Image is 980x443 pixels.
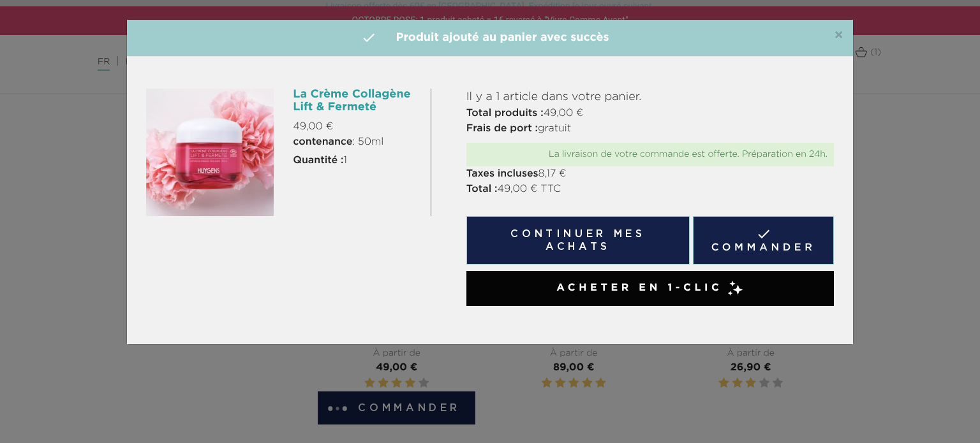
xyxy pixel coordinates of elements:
span: × [834,28,843,43]
strong: contenance [293,137,352,147]
strong: Taxes incluses [466,169,538,179]
button: Close [834,28,843,43]
img: La Crème Collagène Lift & Fermeté [146,89,274,216]
button: Continuer mes achats [466,216,690,265]
h4: Produit ajouté au panier avec succès [137,29,843,47]
p: 49,00 € [293,119,420,134]
p: 49,00 € [466,106,834,121]
p: 8,17 € [466,166,834,182]
h6: La Crème Collagène Lift & Fermeté [293,89,420,114]
p: 1 [293,153,420,168]
p: 49,00 € TTC [466,182,834,197]
p: Il y a 1 article dans votre panier. [466,89,834,106]
strong: Total : [466,184,498,194]
div: La livraison de votre commande est offerte. Préparation en 24h. [473,149,828,160]
p: gratuit [466,121,834,136]
span: : 50ml [293,134,383,150]
a: Commander [693,216,834,265]
i:  [361,30,376,45]
strong: Frais de port : [466,124,538,134]
strong: Total produits : [466,108,544,119]
strong: Quantité : [293,156,343,166]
